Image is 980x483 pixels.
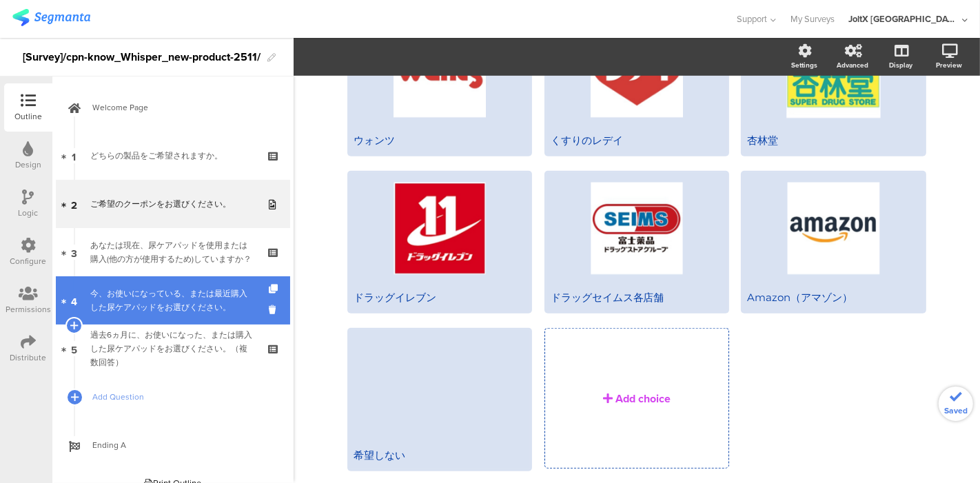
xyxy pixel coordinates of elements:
span: Welcome Page [92,101,269,114]
span: Add Question [92,390,269,404]
div: Settings [791,60,817,70]
i: Duplicate [269,285,280,294]
a: 1 どちらの製品をご希望されますか。 [56,132,290,180]
div: Amazon（アマゾン） [747,291,919,305]
img: segmanta logo [12,9,90,26]
div: [Survey]/cpn-know_Whisper_new-product-2511/ [23,46,261,68]
div: あなたは現在、尿ケアパッドを使用または購入(他の方が使用するため)していますか？ [90,238,255,266]
a: 5 過去6ヵ月に、お使いになった、または購入した尿ケアパッドをお選びください。（複数回答） [56,325,290,373]
span: Support [737,12,768,25]
span: 4 [71,293,77,308]
span: Ending A [92,438,269,452]
a: Ending A [56,421,290,469]
a: 4 今、お使いになっている、または最近購入した尿ケアパッドをお選びください。 [56,276,290,325]
span: 5 [71,341,77,356]
div: 希望しない [354,449,526,462]
div: どちらの製品をご希望されますか。 [90,149,255,163]
div: Outline [14,110,42,123]
div: Design [15,158,41,171]
div: 過去6ヵ月に、お使いになった、または購入した尿ケアパッドをお選びください。（複数回答） [90,328,255,369]
a: Welcome Page [56,83,290,132]
div: ご希望のクーポンをお選びください。 [90,197,255,211]
div: Logic [19,207,39,219]
div: Distribute [10,351,47,364]
div: Permissions [6,303,51,316]
div: ウォンツ [354,134,526,147]
div: Preview [936,60,962,70]
a: 3 あなたは現在、尿ケアパッドを使用または購入(他の方が使用するため)していますか？ [56,228,290,276]
div: くすりのレデイ [551,134,723,147]
div: JoltX [GEOGRAPHIC_DATA] [848,12,959,25]
span: 2 [71,196,77,212]
div: Configure [10,255,47,267]
div: ドラッグイレブン [354,291,526,305]
span: 3 [71,245,77,260]
i: Delete [269,303,280,316]
div: 今、お使いになっている、または最近購入した尿ケアパッドをお選びください。 [90,287,255,314]
span: Saved [944,404,968,417]
div: Add choice [615,391,671,407]
div: Display [889,60,912,70]
span: 1 [72,148,76,163]
div: Advanced [837,60,868,70]
a: 2 ご希望のクーポンをお選びください。 [56,180,290,228]
div: ドラッグセイムス各店舗 [551,291,723,305]
div: 杏林堂 [747,134,919,147]
button: Add choice [544,328,729,468]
